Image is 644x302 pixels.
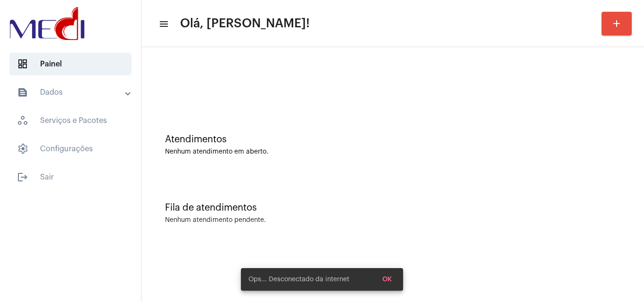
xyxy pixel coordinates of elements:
[17,58,28,70] span: sidenav icon
[158,18,168,30] mat-icon: sidenav icon
[6,81,141,104] mat-expansion-panel-header: sidenav iconDados
[180,16,310,31] span: Olá, [PERSON_NAME]!
[17,143,28,155] span: sidenav icon
[17,171,28,183] mat-icon: sidenav icon
[17,115,28,126] span: sidenav icon
[165,134,620,145] div: Atendimentos
[248,275,349,284] span: Ops... Desconectado da internet
[165,217,266,224] div: Nenhum atendimento pendente.
[9,138,132,160] span: Configurações
[611,18,622,29] mat-icon: add
[375,271,399,288] button: OK
[382,276,392,283] span: OK
[9,53,132,75] span: Painel
[165,203,620,213] div: Fila de atendimentos
[9,109,132,132] span: Serviços e Pacotes
[9,166,132,188] span: Sair
[165,148,620,155] div: Nenhum atendimento em aberto.
[8,5,87,42] img: d3a1b5fa-500b-b90f-5a1c-719c20e9830b.png
[17,87,28,98] mat-icon: sidenav icon
[17,87,126,98] mat-panel-title: Dados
